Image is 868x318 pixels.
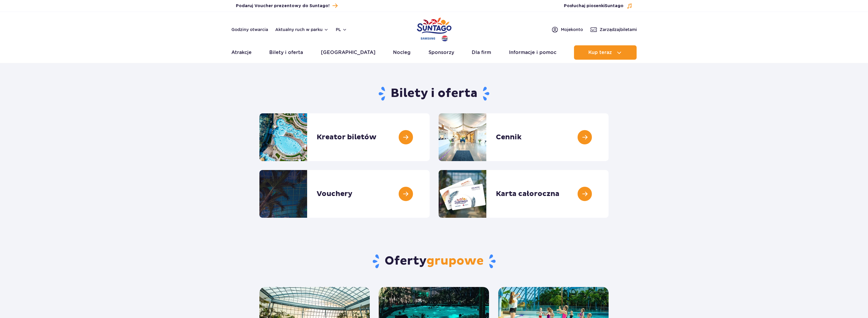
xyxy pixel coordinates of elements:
a: Park of Poland [417,15,451,42]
h2: Oferty [259,254,609,269]
a: Bilety i oferta [269,45,303,60]
button: Posłuchaj piosenkiSuntago [564,3,632,9]
button: Kup teraz [574,45,637,60]
a: Zarządzajbiletami [590,26,637,33]
span: Suntago [605,4,623,8]
a: Atrakcje [231,45,252,60]
span: Posłuchaj piosenki [564,3,623,9]
span: Zarządzaj biletami [600,27,637,33]
a: Sponsorzy [428,45,454,60]
button: pl [336,27,347,33]
span: grupowe [426,254,484,268]
a: Podaruj Voucher prezentowy do Suntago! [236,2,338,10]
a: Godziny otwarcia [231,27,268,33]
span: Podaruj Voucher prezentowy do Suntago! [236,3,329,9]
a: [GEOGRAPHIC_DATA] [321,45,375,60]
a: Mojekonto [551,26,583,33]
button: Aktualny ruch w parku [275,27,329,32]
a: Dla firm [472,45,491,60]
span: Kup teraz [588,50,612,55]
a: Informacje i pomoc [509,45,556,60]
h1: Bilety i oferta [259,86,609,101]
span: Moje konto [561,27,583,33]
a: Nocleg [393,45,411,60]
